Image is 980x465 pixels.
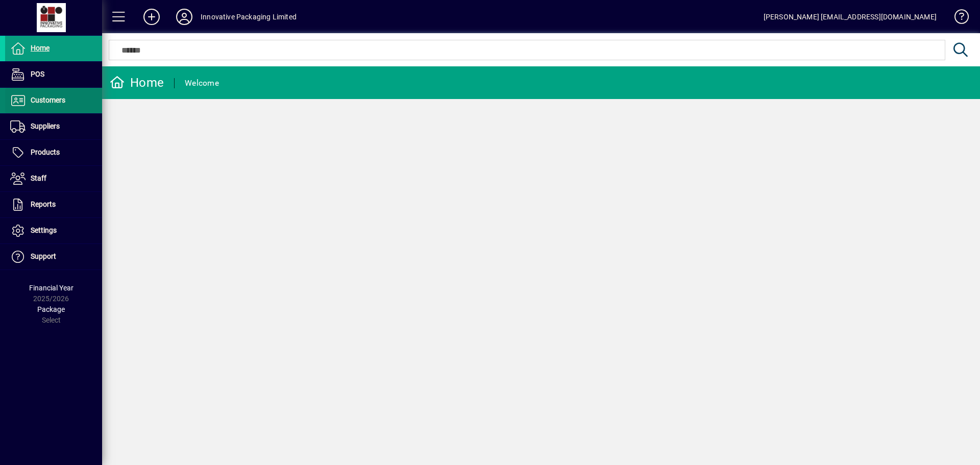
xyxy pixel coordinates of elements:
span: Support [31,252,56,260]
button: Profile [168,8,201,26]
button: Add [135,8,168,26]
a: Settings [5,218,102,243]
span: Staff [31,174,46,182]
div: Home [110,75,164,91]
span: Products [31,148,60,156]
span: Suppliers [31,122,60,130]
span: Financial Year [29,284,73,292]
span: POS [31,70,44,78]
span: Home [31,44,50,52]
a: Reports [5,192,102,217]
span: Settings [31,226,57,234]
a: Suppliers [5,114,102,139]
a: Support [5,244,102,270]
a: Products [5,140,102,165]
a: Knowledge Base [947,2,967,35]
div: Innovative Packaging Limited [201,9,297,25]
a: Customers [5,88,102,113]
div: [PERSON_NAME] [EMAIL_ADDRESS][DOMAIN_NAME] [764,9,937,25]
a: Staff [5,166,102,191]
a: POS [5,62,102,87]
div: Welcome [185,75,219,91]
span: Reports [31,200,56,208]
span: Package [37,305,65,313]
span: Customers [31,96,65,104]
